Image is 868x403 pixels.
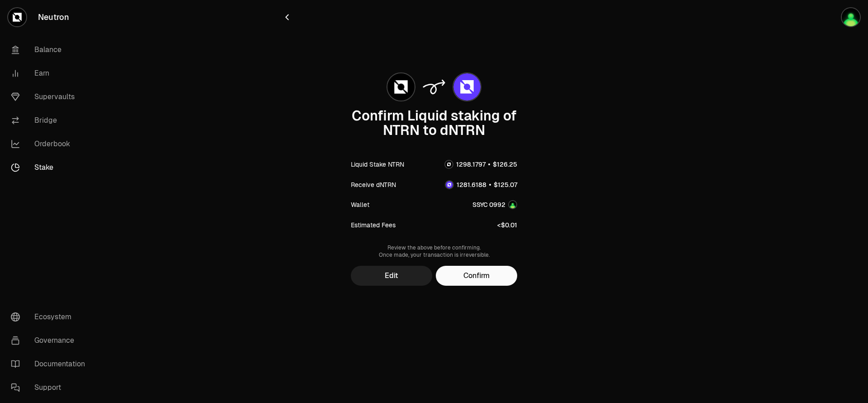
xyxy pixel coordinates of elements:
img: NTRN Logo [387,73,415,101]
div: SSYC 0992 [472,200,505,209]
button: Confirm [436,266,517,286]
a: Supervaults [4,85,98,109]
img: dNTRN Logo [453,73,481,101]
a: Earn [4,62,98,85]
div: Review the above before confirming. Once made, your transaction is irreversible. [351,244,517,259]
button: Edit [351,266,432,286]
button: SSYC 0992Account Image [472,200,517,209]
a: Orderbook [4,132,98,156]
a: Balance [4,38,98,62]
img: dNTRN Logo [446,181,453,188]
a: Ecosystem [4,305,98,329]
img: NTRN Logo [445,161,453,168]
div: Liquid Stake NTRN [351,160,404,169]
img: SSYC 0992 [842,8,860,26]
a: Governance [4,329,98,352]
img: Account Image [509,201,516,208]
div: Receive dNTRN [351,180,396,189]
a: Bridge [4,109,98,132]
div: Confirm Liquid staking of NTRN to dNTRN [351,109,517,138]
a: Documentation [4,352,98,376]
div: Wallet [351,200,369,209]
a: Support [4,376,98,399]
div: Estimated Fees [351,221,396,230]
a: Stake [4,156,98,179]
